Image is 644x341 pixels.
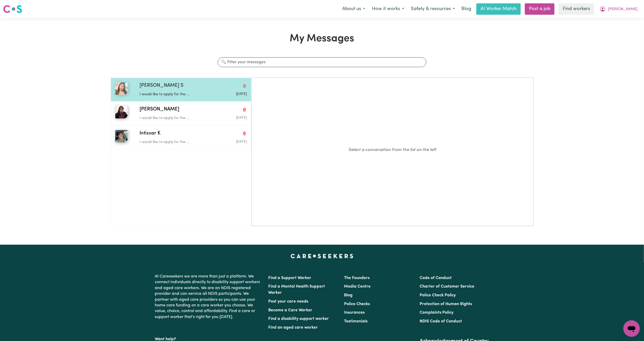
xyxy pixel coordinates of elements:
iframe: Button to launch messaging window, conversation in progress [623,320,640,337]
button: Safety & resources [407,4,458,14]
a: Testimonials [344,319,368,323]
button: Sharmila S[PERSON_NAME] SDelete conversationI would like to apply for the ...Message sent on Sept... [111,78,251,101]
span: Intissar K [140,130,160,137]
p: I would like to apply for the ... [140,139,211,145]
img: Intissar K [115,130,128,143]
a: Find a disability support worker [268,317,329,321]
button: About us [339,4,369,14]
a: Media Centre [344,284,371,289]
a: AI Worker Match [476,3,521,15]
button: Delete conversation [242,130,247,137]
button: My Account [596,4,641,14]
img: Sharmila S [115,82,128,95]
a: Police Checks [344,302,370,306]
em: Select a conversation from the list on the left [348,148,436,152]
span: Message sent on September 6, 2025 [236,140,247,144]
h1: My Messages [110,33,534,45]
a: Charter of Customer Service [420,284,474,289]
span: [PERSON_NAME] [608,6,638,12]
p: I would like to apply for the ... [140,115,211,121]
a: Blog [458,3,474,15]
button: Margaret W[PERSON_NAME]Delete conversationI would like to apply for the ...Message sent on Septem... [111,101,251,125]
span: Message sent on September 0, 2025 [236,92,247,96]
img: Margaret W [115,106,128,119]
a: Insurances [344,311,365,315]
a: Careseekers logo [3,3,22,15]
button: Delete conversation [242,106,247,113]
img: Careseekers logo [3,4,22,14]
a: The Founders [344,276,370,280]
a: Become a Care Worker [268,308,313,312]
a: Find workers [559,3,594,15]
a: Post your care needs [268,299,308,304]
a: Find a Support Worker [268,276,312,280]
p: At Careseekers we are more than just a platform. We connect individuals directly to disability su... [155,272,262,322]
a: Protection of Human Rights [420,302,472,306]
span: [PERSON_NAME] S [140,82,183,90]
a: Blog [344,293,353,297]
button: How it works [369,4,407,14]
span: [PERSON_NAME] [140,106,179,113]
input: 🔍 Filter your messages [218,57,426,67]
a: Post a job [525,3,555,15]
a: Careseekers home page [291,254,353,258]
p: I would like to apply for the ... [140,92,211,97]
a: Code of Conduct [420,276,452,280]
a: Find an aged care worker [268,326,318,330]
a: Find a Mental Health Support Worker [268,284,325,295]
a: Complaints Policy [420,311,453,315]
a: Police Check Policy [420,293,456,297]
span: Message sent on September 5, 2025 [236,116,247,120]
a: NDIS Code of Conduct [420,319,462,323]
button: Intissar KIntissar KDelete conversationI would like to apply for the ...Message sent on September... [111,125,251,149]
button: Delete conversation [242,82,247,89]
